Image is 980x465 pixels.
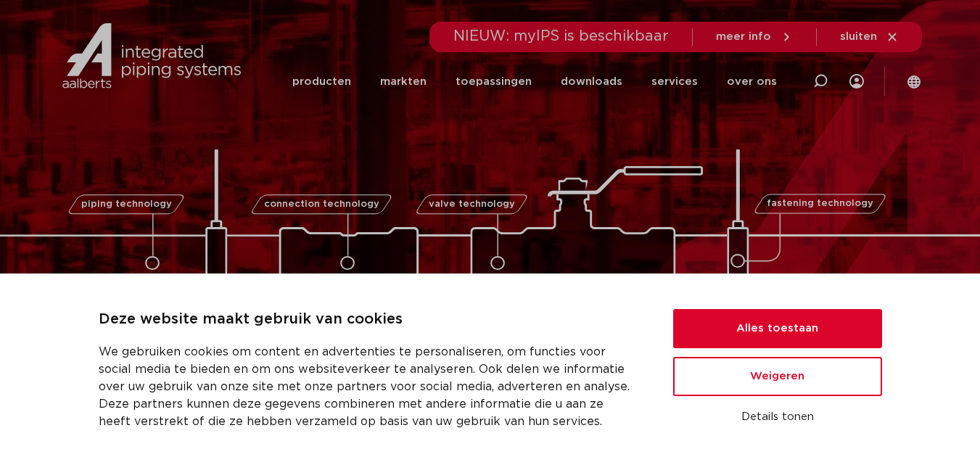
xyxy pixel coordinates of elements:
p: We gebruiken cookies om content en advertenties te personaliseren, om functies voor social media ... [99,343,638,430]
a: sluiten [840,30,899,44]
a: producten [292,52,351,111]
span: meer info [716,31,771,42]
span: NIEUW: myIPS is beschikbaar [453,29,669,44]
a: meer info [716,30,793,44]
div: my IPS [849,52,864,111]
a: services [651,52,698,111]
span: piping technology [81,199,172,209]
span: sluiten [840,31,877,42]
a: markten [380,52,427,111]
a: toepassingen [456,52,532,111]
a: downloads [561,52,622,111]
span: fastening technology [767,199,873,209]
button: Weigeren [673,357,882,396]
span: connection technology [263,199,379,209]
a: over ons [727,52,777,111]
button: Alles toestaan [673,309,882,348]
button: Details tonen [673,405,882,429]
span: valve technology [429,199,515,209]
nav: Menu [292,52,777,111]
p: Deze website maakt gebruik van cookies [99,308,638,332]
